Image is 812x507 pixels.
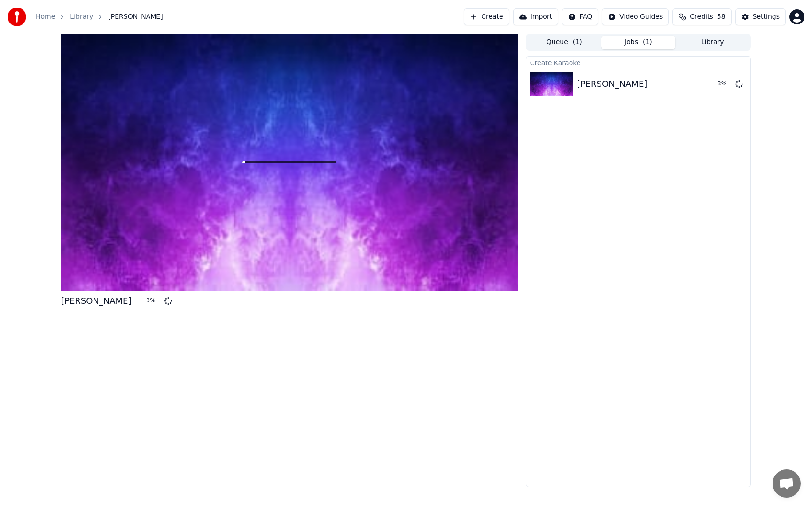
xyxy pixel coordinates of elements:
a: Library [70,12,93,22]
nav: breadcrumb [36,12,163,22]
img: youka [8,8,26,26]
span: ( 1 ) [643,38,652,47]
div: 3 % [718,80,732,88]
div: Open chat [773,469,801,498]
div: [PERSON_NAME] [61,294,132,307]
button: Import [513,8,558,25]
button: Credits58 [672,8,731,25]
div: Settings [753,12,780,22]
div: Create Karaoke [526,57,750,68]
div: [PERSON_NAME] [577,77,648,91]
button: Settings [735,8,786,25]
button: Jobs [601,36,676,49]
span: ( 1 ) [573,38,582,47]
span: 58 [717,12,726,22]
span: Credits [690,12,713,22]
button: Queue [527,36,601,49]
button: Video Guides [602,8,669,25]
button: Create [464,8,509,25]
div: 3 % [147,297,161,305]
a: Home [36,12,55,22]
button: FAQ [562,8,598,25]
span: [PERSON_NAME] [108,12,163,22]
button: Library [675,36,750,49]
